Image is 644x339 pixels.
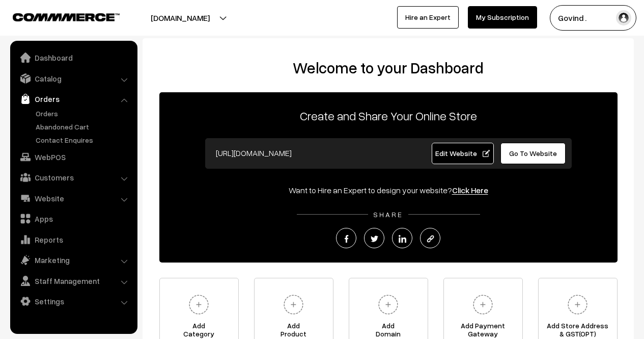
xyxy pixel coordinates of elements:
a: Orders [33,108,134,119]
a: Marketing [13,251,134,269]
a: Staff Management [13,272,134,290]
h2: Welcome to your Dashboard [153,59,624,77]
img: user [616,10,631,25]
a: Customers [13,168,134,187]
a: Reports [13,230,134,249]
a: Website [13,189,134,207]
button: Govind . [550,5,636,31]
a: Click Here [452,185,488,195]
img: plus.svg [185,291,213,319]
a: COMMMERCE [13,10,102,22]
img: plus.svg [564,291,592,319]
p: Create and Share Your Online Store [159,107,618,125]
a: Dashboard [13,48,134,67]
a: My Subscription [468,6,537,29]
div: Want to Hire an Expert to design your website? [159,184,618,196]
button: [DOMAIN_NAME] [115,5,245,31]
a: Orders [13,90,134,108]
a: Go To Website [500,143,566,164]
a: Apps [13,210,134,228]
a: Edit Website [432,143,494,164]
span: Edit Website [435,149,490,158]
a: Contact Enquires [33,135,134,145]
a: Abandoned Cart [33,121,134,132]
img: plus.svg [279,291,307,319]
a: Catalog [13,69,134,88]
a: Hire an Expert [397,6,459,29]
img: COMMMERCE [13,13,120,21]
span: Go To Website [509,149,557,158]
span: SHARE [368,210,408,219]
a: Settings [13,292,134,310]
img: plus.svg [469,291,497,319]
a: WebPOS [13,148,134,166]
img: plus.svg [374,291,402,319]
